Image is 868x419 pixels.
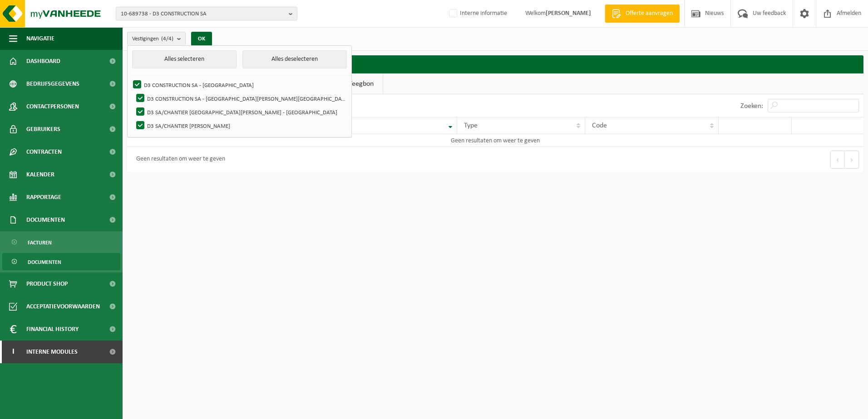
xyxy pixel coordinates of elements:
span: Dashboard [26,50,60,73]
span: Bedrijfsgegevens [26,73,79,95]
span: Contactpersonen [26,95,79,118]
a: Weegbon [337,73,383,94]
span: 10-689738 - D3 CONSTRUCTION SA [121,7,285,21]
button: Alles selecteren [132,50,237,68]
td: Geen resultaten om weer te geven [127,134,863,147]
label: Zoeken: [740,102,763,110]
div: Geen resultaten om weer te geven [132,151,225,168]
a: Offerte aanvragen [605,5,680,23]
span: Contracten [26,141,62,163]
span: Vestigingen [132,32,173,46]
span: Code [592,122,607,129]
a: Facturen [2,234,120,251]
span: Documenten [28,253,61,271]
span: Facturen [28,234,52,251]
label: D3 CONSTRUCTION SA - [GEOGRAPHIC_DATA][PERSON_NAME][GEOGRAPHIC_DATA] [134,92,346,105]
button: Vestigingen(4/4) [127,32,186,45]
label: Interne informatie [447,7,507,20]
button: OK [191,32,212,46]
label: D3 SA/CHANTIER [GEOGRAPHIC_DATA][PERSON_NAME] - [GEOGRAPHIC_DATA] [134,105,346,119]
label: D3 CONSTRUCTION SA - [GEOGRAPHIC_DATA] [131,78,346,92]
button: Previous [830,151,845,169]
button: 10-689738 - D3 CONSTRUCTION SA [116,7,297,20]
span: Product Shop [26,273,68,295]
strong: [PERSON_NAME] [546,10,591,17]
span: Financial History [26,318,79,341]
span: Documenten [26,209,65,231]
span: Kalender [26,163,54,186]
h2: Documenten [127,55,863,73]
span: Offerte aanvragen [623,9,675,18]
button: Alles deselecteren [242,50,347,68]
span: I [9,341,17,363]
button: Next [845,151,859,169]
span: Interne modules [26,341,78,363]
span: Acceptatievoorwaarden [26,295,100,318]
count: (4/4) [161,36,173,42]
span: Gebruikers [26,118,60,141]
span: Navigatie [26,27,54,50]
a: Documenten [2,253,120,270]
span: Type [464,122,478,129]
label: D3 SA/CHANTIER [PERSON_NAME] [134,119,346,132]
span: Rapportage [26,186,61,209]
